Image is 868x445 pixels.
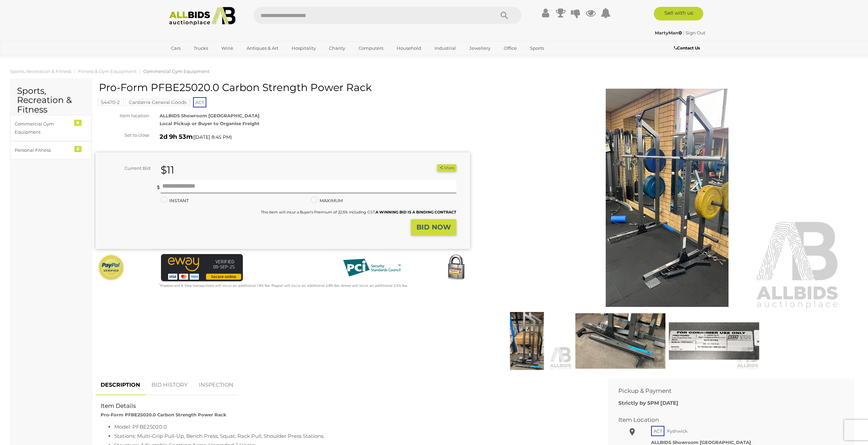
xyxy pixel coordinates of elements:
[160,113,260,118] strong: ALLBIDS Showroom [GEOGRAPHIC_DATA]
[665,427,689,435] span: Fyshwick
[10,69,71,74] a: Sports, Recreation & Fitness
[160,121,260,126] strong: Local Pickup or Buyer to Organise Freight
[575,312,665,370] img: Pro-Form PFBE25020.0 Carbon Strength Power Rack
[618,417,834,423] h2: Item Location
[161,164,174,176] strong: $11
[242,43,283,54] a: Antiques & Art
[465,43,495,54] a: Jewellery
[101,403,593,409] h2: Item Details
[655,30,682,35] strong: MartyMan
[217,43,238,54] a: Wine
[194,375,238,395] a: INSPECTION
[686,30,705,35] a: Sign Out
[526,43,548,54] a: Sports
[442,254,470,281] img: Secured by Rapid SSL
[287,43,320,54] a: Hospitality
[338,254,406,281] img: PCI DSS compliant
[499,43,521,54] a: Office
[325,43,350,54] a: Charity
[97,100,123,105] a: 54470-2
[674,44,702,52] a: Contact Us
[166,54,224,65] a: [GEOGRAPHIC_DATA]
[101,412,226,417] strong: Pro-Form PFBE25020.0 Carbon Strength Power Rack
[99,82,468,93] h1: Pro-Form PFBE25020.0 Carbon Strength Power Rack
[15,146,71,154] div: Personal Fitness
[90,112,155,120] div: Item location
[651,440,751,445] strong: ALLBIDS Showroom [GEOGRAPHIC_DATA]
[674,45,700,50] b: Contact Us
[160,133,193,140] strong: 2d 9h 53m
[146,375,193,395] a: BID HISTORY
[429,165,436,172] li: Watch this item
[193,97,206,107] span: ACT
[15,120,71,136] div: Commercial Gym Equipment
[354,43,388,54] a: Computers
[492,85,842,310] img: Pro-Form PFBE25020.0 Carbon Strength Power Rack
[416,223,451,231] strong: BID NOW
[654,7,703,20] a: Sell with us
[392,43,426,54] a: Household
[114,431,593,441] li: Stations: Multi-Grip Pull-Up, Bench Press, Squat, Rack Pull, Shoulder Press Stations.
[166,43,185,54] a: Cars
[651,426,664,436] span: ACT
[95,164,156,172] div: Current Bid
[161,197,189,205] label: INSTANT
[97,99,123,106] mark: 54470-2
[17,86,85,115] h2: Sports, Recreation & Fitness
[125,100,190,105] a: Canberra General Goods
[97,254,125,281] img: Official PayPal Seal
[143,69,209,74] a: Commercial Gym Equipment
[437,164,456,172] button: Share
[376,210,456,214] b: A WINNING BID IS A BINDING CONTRACT
[74,146,82,152] div: 5
[78,69,136,74] a: Fitness & Gym Equipment
[90,131,155,139] div: Set to close
[74,120,82,126] div: 8
[669,312,759,370] img: Pro-Form PFBE25020.0 Carbon Strength Power Rack
[193,134,232,140] span: ( )
[261,210,456,214] small: This Item will incur a Buyer's Premium of 22.5% including GST.
[411,219,456,235] button: BID NOW
[161,254,243,281] img: eWAY Payment Gateway
[95,375,145,395] a: DESCRIPTION
[487,7,521,24] button: Search
[683,30,685,35] span: |
[10,141,92,159] a: Personal Fitness 5
[430,43,460,54] a: Industrial
[189,43,212,54] a: Trucks
[618,388,834,394] h2: Pickup & Payment
[165,7,239,26] img: Allbids.com.au
[482,312,572,370] img: Pro-Form PFBE25020.0 Carbon Strength Power Rack
[159,283,408,288] small: Mastercard & Visa transactions will incur an additional 1.9% fee. Paypal will incur an additional...
[194,134,231,140] span: [DATE] 8:45 PM
[618,400,678,406] b: Strictly by 5PM [DATE]
[311,197,343,205] label: MAXIMUM
[10,115,92,141] a: Commercial Gym Equipment 8
[655,30,683,35] a: MartyMan
[114,422,593,431] li: Model: PFBE25020.0
[125,99,190,106] mark: Canberra General Goods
